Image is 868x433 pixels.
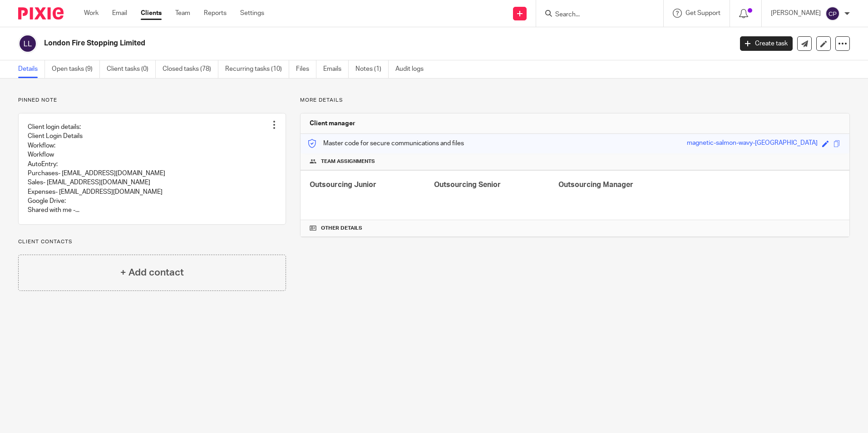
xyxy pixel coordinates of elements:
span: Other details [321,225,362,232]
span: Outsourcing Manager [558,181,633,188]
a: Edit client [816,36,831,51]
p: More details [300,97,850,104]
h3: Client manager [310,119,355,128]
a: Details [18,60,45,78]
div: magnetic-salmon-wavy-[GEOGRAPHIC_DATA] [687,138,818,149]
a: Recurring tasks (10) [225,60,289,78]
a: Notes (1) [355,60,389,78]
p: [PERSON_NAME] [771,9,821,18]
span: Outsourcing Junior [310,181,376,188]
a: Audit logs [395,60,430,78]
a: Open tasks (9) [52,60,100,78]
img: Pixie [18,7,64,20]
a: Send new email [797,36,812,51]
a: Client tasks (0) [107,60,156,78]
a: Clients [141,9,162,18]
span: Get Support [686,10,720,16]
span: Outsourcing Senior [434,181,501,188]
a: Work [84,9,99,18]
a: Email [112,9,127,18]
a: Reports [204,9,227,18]
h2: London Fire Stopping Limited [44,39,590,48]
p: Client contacts [18,238,286,246]
input: Search [554,11,636,19]
a: Files [296,60,316,78]
img: svg%3E [825,6,840,21]
span: Team assignments [321,158,375,165]
span: Edit code [822,140,829,147]
h4: + Add contact [120,266,184,280]
a: Closed tasks (78) [163,60,218,78]
p: Master code for secure communications and files [307,139,464,148]
img: svg%3E [18,34,37,53]
a: Emails [323,60,349,78]
a: Settings [240,9,264,18]
p: Pinned note [18,97,286,104]
span: Copy to clipboard [833,140,840,147]
a: Create task [740,36,793,51]
a: Team [175,9,190,18]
